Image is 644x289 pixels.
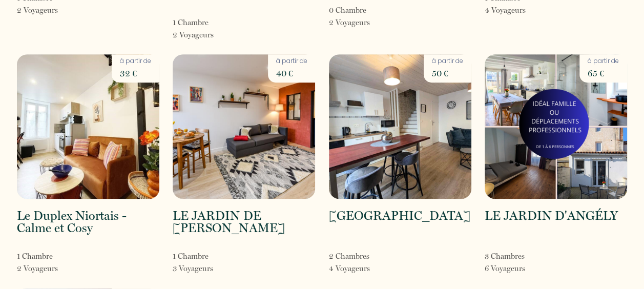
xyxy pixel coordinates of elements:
[367,264,370,273] span: s
[173,29,214,41] p: 2 Voyageur
[17,54,159,199] img: rental-image
[17,4,58,16] p: 2 Voyageur
[120,66,151,80] p: 32 €
[55,264,58,273] span: s
[120,56,151,66] p: à partir de
[432,66,463,80] p: 50 €
[210,264,213,273] span: s
[173,250,213,262] p: 1 Chambre
[485,4,526,16] p: 4 Voyageur
[485,54,627,199] img: rental-image
[55,6,58,15] span: s
[329,250,370,262] p: 2 Chambre
[17,262,58,275] p: 2 Voyageur
[588,56,619,66] p: à partir de
[366,252,369,261] span: s
[329,262,370,275] p: 4 Voyageur
[523,6,526,15] span: s
[173,16,214,29] p: 1 Chambre
[367,18,370,27] span: s
[432,56,463,66] p: à partir de
[173,54,315,199] img: rental-image
[276,56,307,66] p: à partir de
[329,54,471,199] img: rental-image
[522,252,525,261] span: s
[485,250,525,262] p: 3 Chambre
[588,66,619,80] p: 65 €
[329,210,470,222] h2: [GEOGRAPHIC_DATA]
[329,4,370,16] p: 0 Chambre
[211,30,214,39] span: s
[522,264,525,273] span: s
[329,16,370,29] p: 2 Voyageur
[485,210,618,222] h2: LE JARDIN D'ANGÉLY
[173,210,315,234] h2: LE JARDIN DE [PERSON_NAME]
[173,262,213,275] p: 3 Voyageur
[17,250,58,262] p: 1 Chambre
[276,66,307,80] p: 40 €
[485,262,525,275] p: 6 Voyageur
[17,210,159,234] h2: Le Duplex Niortais - Calme et Cosy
